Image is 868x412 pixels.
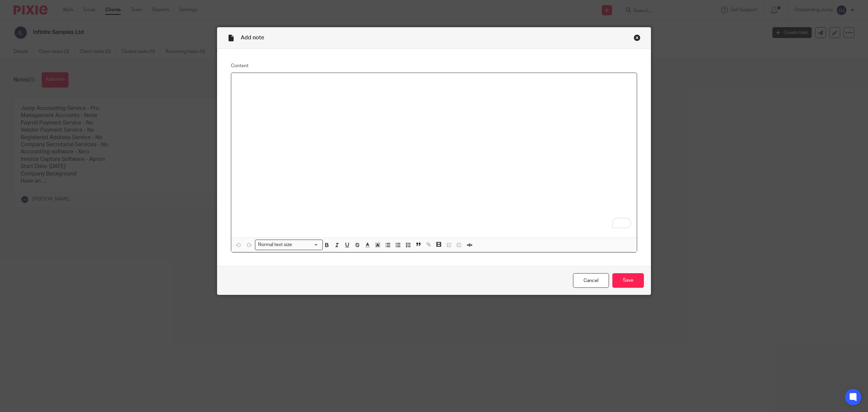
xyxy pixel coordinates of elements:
span: Normal text size [257,241,294,248]
div: To enrich screen reader interactions, please activate Accessibility in Grammarly extension settings [231,73,637,238]
label: Content [231,62,637,69]
a: Cancel [573,273,609,288]
input: Search for option [294,241,319,248]
span: Add note [241,35,264,40]
div: Close this dialog window [634,34,640,41]
input: Save [612,273,644,288]
div: Search for option [255,240,323,250]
